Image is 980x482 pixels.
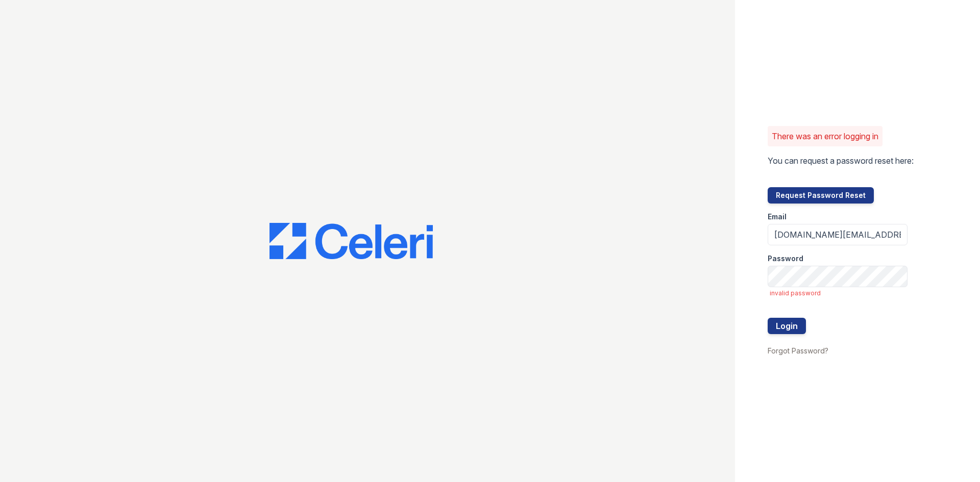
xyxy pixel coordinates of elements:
[768,155,914,167] p: You can request a password reset here:
[269,223,433,260] img: CE_Logo_Blue-a8612792a0a2168367f1c8372b55b34899dd931a85d93a1a3d3e32e68fde9ad4.png
[770,289,908,297] span: invalid password
[768,187,874,204] button: Request Password Reset
[768,318,806,334] button: Login
[768,346,828,355] a: Forgot Password?
[768,212,787,222] label: Email
[768,253,803,264] label: Password
[772,130,878,142] p: There was an error logging in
